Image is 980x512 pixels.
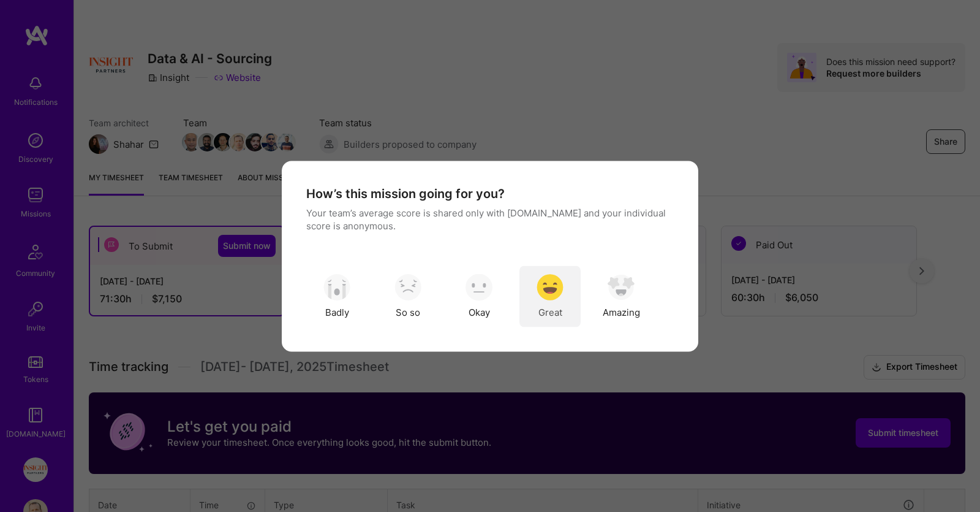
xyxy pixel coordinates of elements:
[325,306,349,319] span: Badly
[537,274,563,301] img: soso
[306,185,505,201] h4: How’s this mission going for you?
[396,306,420,319] span: So so
[469,306,490,319] span: Okay
[603,306,640,319] span: Amazing
[306,206,674,232] p: Your team’s average score is shared only with [DOMAIN_NAME] and your individual score is anonymous.
[323,274,350,301] img: soso
[394,274,421,301] img: soso
[538,306,562,319] span: Great
[466,274,492,301] img: soso
[282,161,698,351] div: modal
[608,274,635,301] img: soso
